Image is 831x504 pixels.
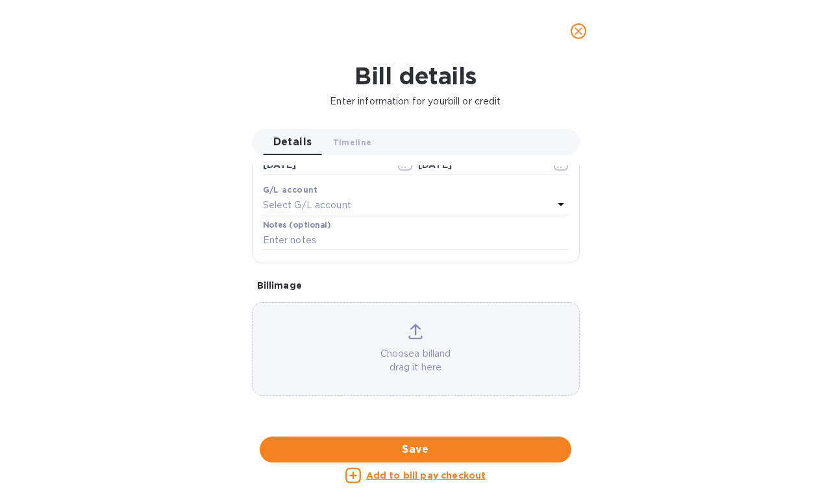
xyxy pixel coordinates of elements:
h1: Bill details [10,62,821,90]
input: Select date [263,156,386,175]
input: Due date [418,156,541,175]
b: G/L account [263,185,318,195]
input: Enter notes [263,231,569,250]
span: Timeline [333,136,372,149]
p: Choose a bill and drag it here [253,347,579,374]
label: Notes (optional) [263,221,331,229]
p: Select G/L account [263,198,351,212]
span: Save [270,442,561,457]
button: Save [260,437,571,462]
u: Add to bill pay checkout [366,470,486,481]
span: Details [273,133,312,151]
p: Enter information for your bill or credit [10,95,821,108]
p: Bill image [257,279,575,292]
button: close [563,16,594,47]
